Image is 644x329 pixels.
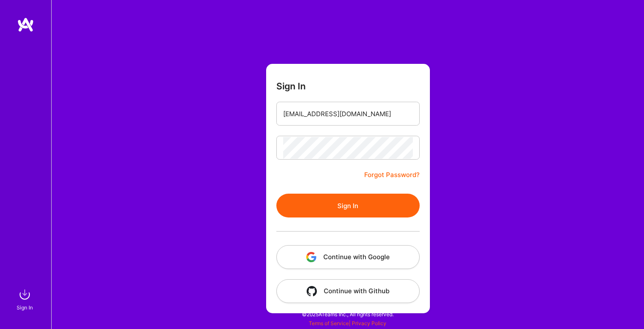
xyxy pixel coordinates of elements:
[307,286,317,296] img: icon
[309,320,349,326] a: Terms of Service
[276,194,420,217] button: Sign In
[17,303,33,312] div: Sign In
[364,170,420,180] a: Forgot Password?
[309,320,386,326] span: |
[51,303,644,325] div: © 2025 ATeams Inc., All rights reserved.
[306,252,316,262] img: icon
[276,81,306,92] h3: Sign In
[276,245,420,269] button: Continue with Google
[16,286,33,303] img: sign in
[17,17,34,32] img: logo
[283,103,413,125] input: Email...
[18,286,33,312] a: sign inSign In
[276,279,420,303] button: Continue with Github
[352,320,386,326] a: Privacy Policy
